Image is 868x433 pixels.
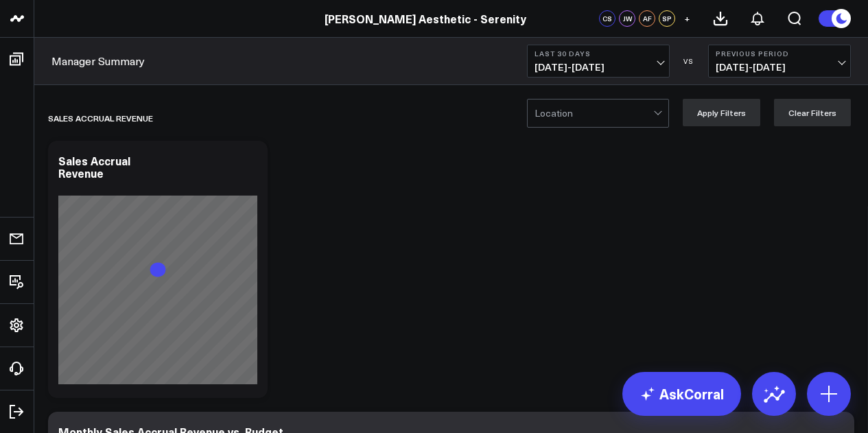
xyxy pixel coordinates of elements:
[527,45,670,78] button: Last 30 Days[DATE]-[DATE]
[774,99,851,126] button: Clear Filters
[716,49,843,58] b: Previous Period
[58,153,130,180] div: Sales Accrual Revenue
[679,10,695,27] button: +
[48,102,153,134] div: Sales Accrual Revenue
[659,10,675,27] div: SP
[684,14,690,23] span: +
[535,62,662,73] span: [DATE] - [DATE]
[325,11,526,26] a: [PERSON_NAME] Aesthetic - Serenity
[535,49,662,58] b: Last 30 Days
[716,62,843,73] span: [DATE] - [DATE]
[622,372,741,416] a: AskCorral
[677,57,701,65] div: VS
[683,99,760,126] button: Apply Filters
[708,45,851,78] button: Previous Period[DATE]-[DATE]
[619,10,635,27] div: JW
[599,10,615,27] div: CS
[51,54,145,69] a: Manager Summary
[639,10,655,27] div: AF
